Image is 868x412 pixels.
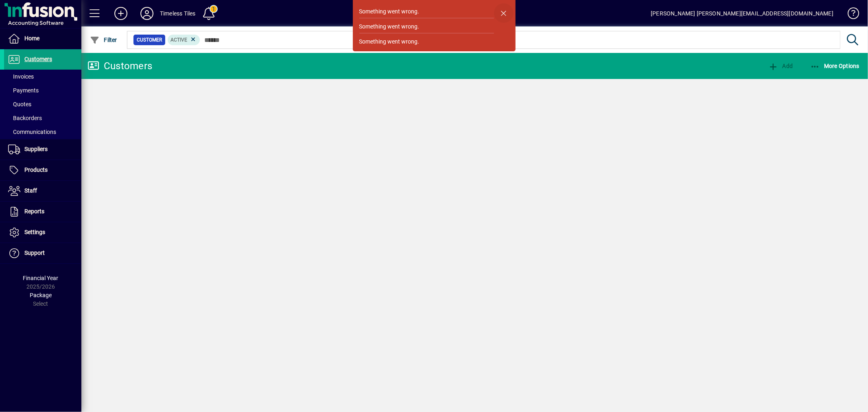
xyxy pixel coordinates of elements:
[23,275,59,281] span: Financial Year
[4,181,81,201] a: Staff
[4,160,81,180] a: Products
[766,59,795,73] button: Add
[24,35,39,42] span: Home
[8,115,42,121] span: Backorders
[137,36,162,44] span: Customer
[8,73,34,80] span: Invoices
[87,59,152,72] div: Customers
[88,33,119,47] button: Filter
[24,208,44,215] span: Reports
[24,187,37,194] span: Staff
[4,139,81,160] a: Suppliers
[4,70,81,83] a: Invoices
[8,87,39,94] span: Payments
[4,243,81,263] a: Support
[768,63,793,69] span: Add
[108,6,134,21] button: Add
[842,2,858,28] a: Knowledge Base
[24,167,48,173] span: Products
[168,35,200,45] mat-chip: Activation Status: Active
[171,37,188,43] span: Active
[4,222,81,243] a: Settings
[651,7,833,20] div: [PERSON_NAME] [PERSON_NAME][EMAIL_ADDRESS][DOMAIN_NAME]
[4,125,81,139] a: Communications
[24,250,45,256] span: Support
[4,83,81,97] a: Payments
[4,111,81,125] a: Backorders
[4,28,81,49] a: Home
[4,97,81,111] a: Quotes
[8,101,31,107] span: Quotes
[160,7,195,20] div: Timeless Tiles
[90,37,117,43] span: Filter
[24,56,52,62] span: Customers
[8,129,56,135] span: Communications
[134,6,160,21] button: Profile
[24,229,45,235] span: Settings
[24,146,48,152] span: Suppliers
[810,63,860,69] span: More Options
[4,202,81,222] a: Reports
[30,292,52,298] span: Package
[808,59,862,73] button: More Options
